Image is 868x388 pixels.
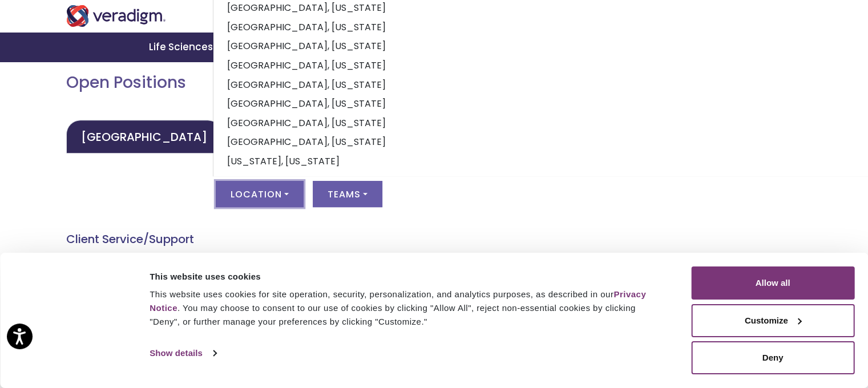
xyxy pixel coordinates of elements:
div: This website uses cookies [150,270,665,284]
button: Teams [313,181,382,207]
h4: Client Service/Support [66,232,532,246]
button: Customize [691,304,854,337]
button: Location [216,181,304,207]
img: Veradigm logo [66,5,166,27]
div: This website uses cookies for site operation, security, personalization, and analytics purposes, ... [150,288,665,329]
a: [GEOGRAPHIC_DATA] [66,120,222,153]
a: Life Sciences [135,33,230,62]
button: Deny [691,341,854,374]
h2: Open Positions [66,73,532,92]
button: Allow all [691,266,854,300]
a: Show details [150,345,216,362]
